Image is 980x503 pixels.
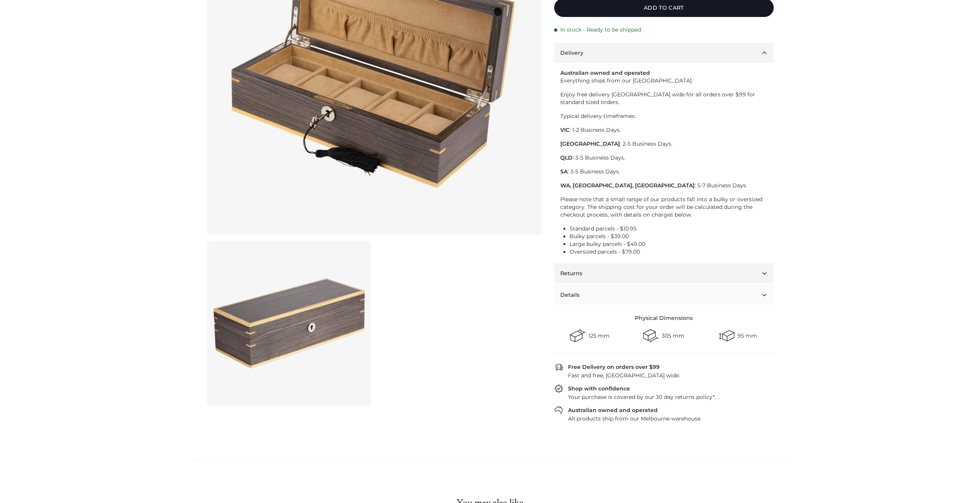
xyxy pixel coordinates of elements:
li: Oversized parcels - $79.00 [570,248,767,256]
p: Enjoy free delivery [GEOGRAPHIC_DATA] wide for all orders over $99 for standard sized orders. [560,91,767,106]
p: Typical delivery timeframes: [560,112,767,120]
button: Details [554,285,774,305]
p: : 3-5 Business Days. [560,154,767,161]
p: Everything ships from our [GEOGRAPHIC_DATA]. [560,69,767,84]
li: Standard parcels - $10.95 [570,225,767,232]
p: : 3-5 Business Days. [560,168,767,175]
div: 305 mm [662,333,684,338]
button: Returns [554,263,774,283]
button: Delivery [554,43,774,63]
div: 125 mm [588,333,610,338]
div: 95 mm [737,333,757,338]
p: : 2-5 Business Days. [560,140,767,148]
p: : 5-7 Business Days. [560,182,767,189]
span: SA [560,168,568,175]
div: Length [643,328,658,343]
p: : 1-2 Business Days. [560,126,767,134]
span: Australian owned and operated [560,69,650,76]
li: Bulky parcels - $39.00 [570,232,767,240]
div: Shop with confidence [568,385,630,392]
span: QLD [560,154,573,161]
span: In stock - Ready to be shipped [560,26,641,34]
div: Height [719,328,734,343]
div: Width [570,328,585,343]
div: All products ship from our Melbourne warehouse. [563,415,774,422]
div: Australian owned and operated [568,406,658,414]
span: [GEOGRAPHIC_DATA] [560,140,620,147]
div: Physical Dimensions [554,314,774,322]
div: Free Delivery on orders over $99 [568,363,660,371]
div: Fast and free, [GEOGRAPHIC_DATA] wide. [563,372,774,379]
li: Large bulky parcels - $49.00 [570,240,767,248]
span: WA, [GEOGRAPHIC_DATA], [GEOGRAPHIC_DATA] [560,182,695,189]
p: Please note that a small range of our products fall into a bulky or oversized category. The shipp... [560,195,767,219]
span: VIC [560,126,570,133]
div: Your purchase is covered by our 30 day returns policy*. [563,393,774,401]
